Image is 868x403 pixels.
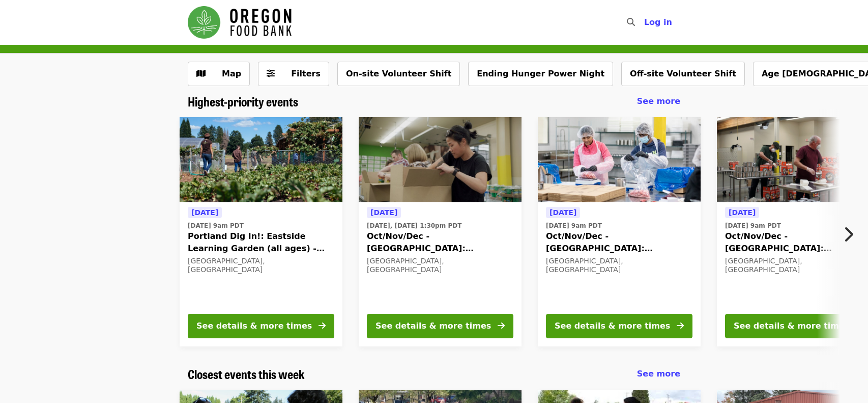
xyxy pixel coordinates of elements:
button: See details & more times [546,314,692,338]
span: See more [637,369,680,379]
a: See more [637,368,680,380]
div: See details & more times [734,320,849,332]
a: Closest events this week [188,367,305,382]
input: Search [641,10,649,35]
div: [GEOGRAPHIC_DATA], [GEOGRAPHIC_DATA] [188,257,334,274]
button: On-site Volunteer Shift [337,62,460,86]
span: Portland Dig In!: Eastside Learning Garden (all ages) - Aug/Sept/Oct [188,230,334,255]
button: See details & more times [188,314,334,338]
a: See details for "Oct/Nov/Dec - Beaverton: Repack/Sort (age 10+)" [538,117,701,346]
div: Highest-priority events [180,94,688,109]
span: See more [637,96,680,106]
a: See details for "Portland Dig In!: Eastside Learning Garden (all ages) - Aug/Sept/Oct" [180,117,342,346]
span: [DATE] [729,208,756,217]
span: Map [222,69,241,78]
span: Log in [644,17,672,27]
span: [DATE] [191,208,218,217]
div: See details & more times [555,320,670,332]
i: arrow-right icon [498,321,505,331]
span: Oct/Nov/Dec - [GEOGRAPHIC_DATA]: Repack/Sort (age [DEMOGRAPHIC_DATA]+) [546,230,692,255]
span: [DATE] [370,208,397,217]
i: search icon [627,17,635,27]
div: [GEOGRAPHIC_DATA], [GEOGRAPHIC_DATA] [367,257,513,274]
div: Closest events this week [180,367,688,382]
button: Ending Hunger Power Night [468,62,613,86]
time: [DATE] 9am PDT [725,221,781,230]
i: arrow-right icon [677,321,684,331]
img: Portland Dig In!: Eastside Learning Garden (all ages) - Aug/Sept/Oct organized by Oregon Food Bank [180,117,342,203]
a: See more [637,95,680,108]
a: See details for "Oct/Nov/Dec - Portland: Repack/Sort (age 8+)" [359,117,522,346]
time: [DATE], [DATE] 1:30pm PDT [367,221,461,230]
img: Oct/Nov/Dec - Portland: Repack/Sort (age 8+) organized by Oregon Food Bank [359,117,522,203]
span: Closest events this week [188,365,305,383]
button: See details & more times [367,314,513,338]
span: Filters [291,69,321,78]
button: Log in [636,12,680,33]
div: See details & more times [196,320,312,332]
div: [GEOGRAPHIC_DATA], [GEOGRAPHIC_DATA] [546,257,692,274]
button: Next item [834,220,868,249]
span: [DATE] [549,208,576,217]
span: Oct/Nov/Dec - [GEOGRAPHIC_DATA]: Repack/Sort (age [DEMOGRAPHIC_DATA]+) [367,230,513,255]
i: chevron-right icon [843,225,853,244]
a: Highest-priority events [188,94,298,109]
button: Filters (0 selected) [258,62,329,86]
img: Oct/Nov/Dec - Beaverton: Repack/Sort (age 10+) organized by Oregon Food Bank [538,117,701,203]
time: [DATE] 9am PDT [188,221,244,230]
time: [DATE] 9am PDT [546,221,602,230]
button: Off-site Volunteer Shift [621,62,745,86]
i: map icon [196,69,206,78]
div: See details & more times [375,320,491,332]
i: sliders-h icon [267,69,275,78]
span: Highest-priority events [188,92,298,110]
i: arrow-right icon [319,321,326,331]
button: Show map view [188,62,250,86]
img: Oregon Food Bank - Home [188,6,292,39]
